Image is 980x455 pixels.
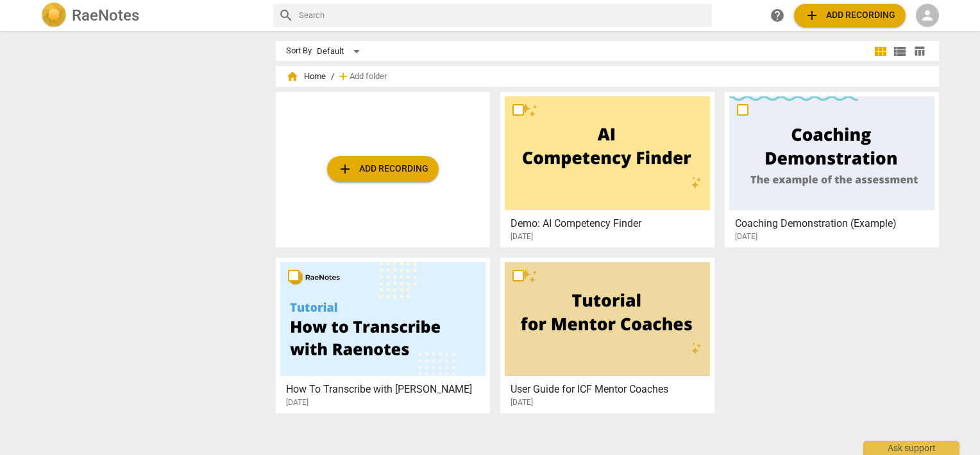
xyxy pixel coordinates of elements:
[41,3,263,28] a: LogoRaeNotes
[505,96,710,242] a: Demo: AI Competency Finder[DATE]
[286,382,487,397] h3: How To Transcribe with RaeNotes
[890,42,909,61] button: List view
[350,72,387,82] span: Add folder
[337,161,353,177] span: add
[766,4,789,27] a: Help
[804,8,895,23] span: Add recording
[511,231,533,242] span: [DATE]
[770,8,785,23] span: help
[909,42,929,61] button: Table view
[337,161,428,177] span: Add recording
[511,397,533,408] span: [DATE]
[735,216,936,231] h3: Coaching Demonstration (Example)
[331,72,334,82] span: /
[299,5,707,26] input: Search
[873,44,888,59] span: view_module
[286,70,326,83] span: Home
[729,96,934,242] a: Coaching Demonstration (Example)[DATE]
[317,41,364,62] div: Default
[871,42,890,61] button: Tile view
[735,231,757,242] span: [DATE]
[286,397,308,408] span: [DATE]
[511,382,711,397] h3: User Guide for ICF Mentor Coaches
[920,8,935,23] span: person
[278,8,294,23] span: search
[280,262,486,407] a: How To Transcribe with [PERSON_NAME][DATE]
[863,441,959,455] div: Ask support
[794,4,906,27] button: Upload
[286,46,312,56] div: Sort By
[892,44,908,59] span: view_list
[505,262,710,407] a: User Guide for ICF Mentor Coaches[DATE]
[337,70,350,83] span: add
[41,3,67,28] img: Logo
[804,8,820,23] span: add
[286,70,299,83] span: home
[72,6,139,24] h2: RaeNotes
[913,45,925,57] span: table_chart
[327,156,439,182] button: Upload
[511,216,711,231] h3: Demo: AI Competency Finder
